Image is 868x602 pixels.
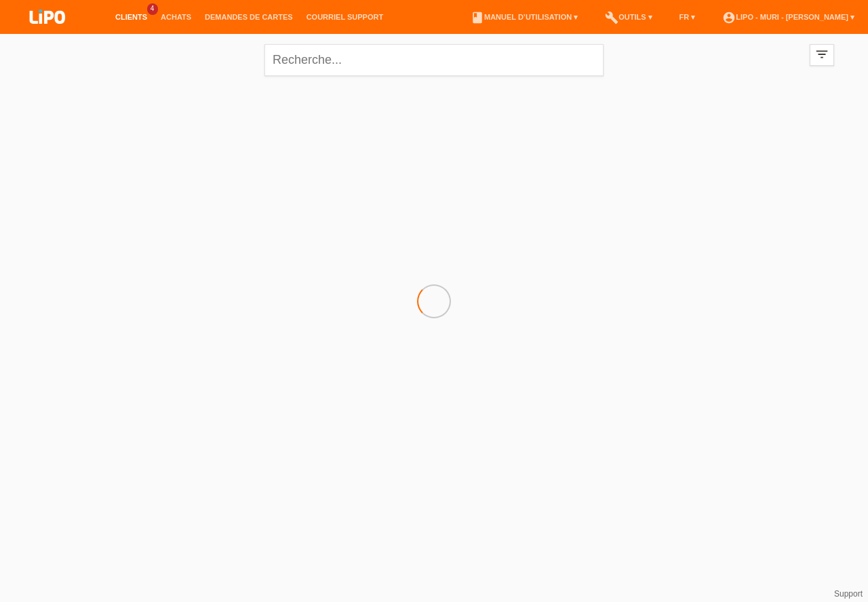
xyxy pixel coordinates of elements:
[154,13,198,21] a: Achats
[673,13,703,21] a: FR ▾
[108,13,154,21] a: Clients
[147,3,158,15] span: 4
[14,28,81,38] a: LIPO pay
[471,11,484,24] i: book
[722,11,736,24] i: account_circle
[834,589,863,599] a: Support
[598,13,658,21] a: buildOutils ▾
[814,47,829,62] i: filter_list
[300,13,390,21] a: Courriel Support
[198,13,300,21] a: Demandes de cartes
[264,44,604,76] input: Recherche...
[715,13,861,21] a: account_circleLIPO - Muri - [PERSON_NAME] ▾
[464,13,585,21] a: bookManuel d’utilisation ▾
[605,11,618,24] i: build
